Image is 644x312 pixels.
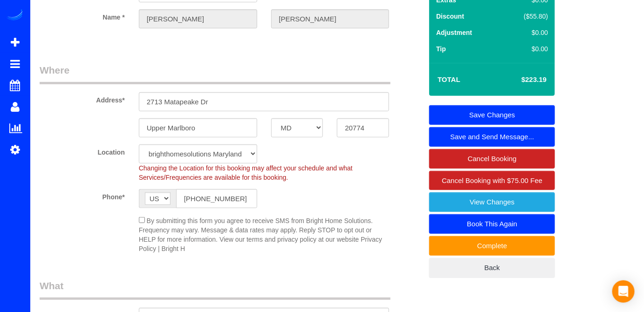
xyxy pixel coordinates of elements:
[429,192,555,212] a: View Changes
[33,144,132,157] label: Location
[429,171,555,190] a: Cancel Booking with $75.00 Fee
[442,176,542,184] span: Cancel Booking with $75.00 Fee
[429,258,555,278] a: Back
[436,28,472,37] label: Adjustment
[33,189,132,202] label: Phone*
[504,28,548,37] div: $0.00
[40,63,391,84] legend: Where
[429,214,555,234] a: Book This Again
[429,236,555,256] a: Complete
[429,149,555,169] a: Cancel Booking
[337,118,389,137] input: Zip Code*
[139,217,382,252] span: By submitting this form you agree to receive SMS from Bright Home Solutions. Frequency may vary. ...
[493,76,547,84] h4: $223.19
[436,44,446,54] label: Tip
[139,164,353,181] span: Changing the Location for this booking may affect your schedule and what Services/Frequencies are...
[33,92,132,105] label: Address*
[429,105,555,125] a: Save Changes
[504,12,548,21] div: ($55.80)
[176,189,257,208] input: Phone*
[438,75,460,83] strong: Total
[436,12,464,21] label: Discount
[612,280,635,303] div: Open Intercom Messenger
[139,118,257,137] input: City*
[139,9,257,28] input: First Name*
[504,44,548,54] div: $0.00
[6,9,24,22] img: Automaid Logo
[429,127,555,147] a: Save and Send Message...
[33,9,132,22] label: Name *
[271,9,390,28] input: Last Name*
[40,279,391,300] legend: What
